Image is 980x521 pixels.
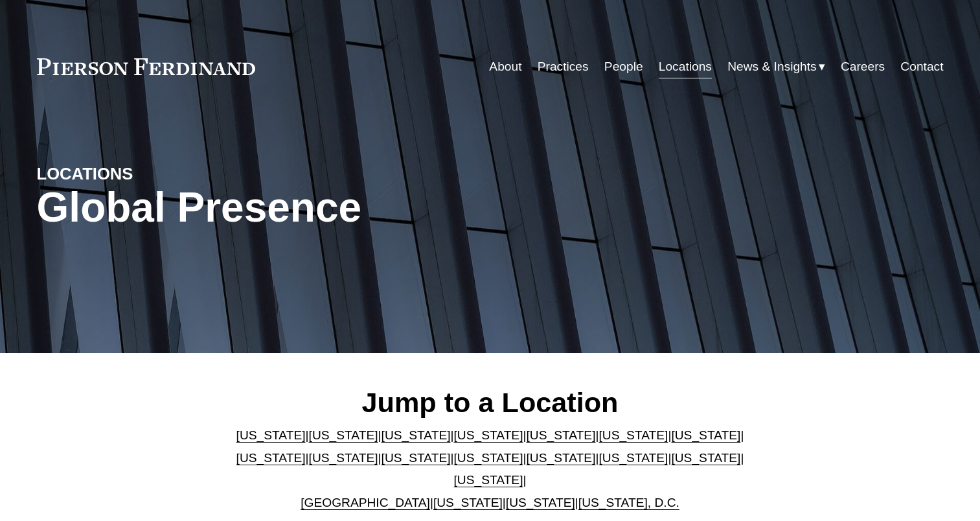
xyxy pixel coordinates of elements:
a: Careers [841,54,885,79]
a: [US_STATE], D.C. [578,496,679,509]
a: [US_STATE] [506,496,575,509]
a: [US_STATE] [454,473,523,487]
a: [US_STATE] [671,428,740,442]
a: [US_STATE] [433,496,503,509]
a: [US_STATE] [236,451,306,465]
a: [US_STATE] [598,451,668,465]
a: [US_STATE] [382,451,451,465]
p: | | | | | | | | | | | | | | | | | | [225,424,755,514]
a: [US_STATE] [526,451,595,465]
a: [US_STATE] [671,451,740,465]
a: People [604,54,643,79]
h1: Global Presence [37,184,641,231]
h4: LOCATIONS [37,163,264,184]
a: Practices [538,54,589,79]
a: [US_STATE] [236,428,306,442]
a: folder dropdown [727,54,825,79]
a: [US_STATE] [598,428,668,442]
a: [US_STATE] [309,451,378,465]
a: [US_STATE] [382,428,451,442]
a: About [489,54,521,79]
a: [US_STATE] [454,451,523,465]
a: [GEOGRAPHIC_DATA] [301,496,430,509]
a: Contact [900,54,943,79]
a: Locations [659,54,712,79]
a: [US_STATE] [454,428,523,442]
h2: Jump to a Location [225,386,755,419]
span: News & Insights [727,56,817,78]
a: [US_STATE] [309,428,378,442]
a: [US_STATE] [526,428,595,442]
